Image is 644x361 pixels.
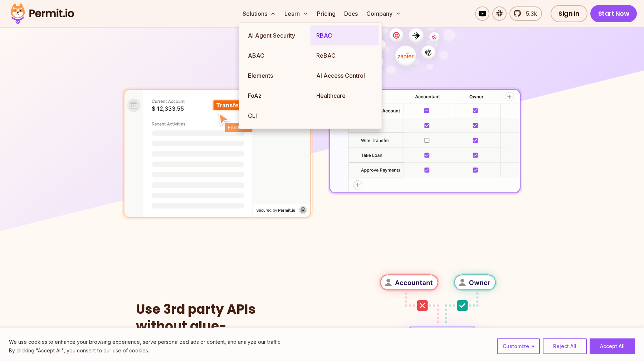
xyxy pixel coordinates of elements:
[341,6,361,21] a: Docs
[7,1,77,26] img: Permit logo
[314,6,338,21] a: Pricing
[311,86,379,106] a: Healthcare
[242,86,311,106] a: FoAz
[282,6,311,21] button: Learn
[311,45,379,66] a: ReBAC
[9,346,282,355] p: By clicking "Accept All", you consent to our use of cookies.
[242,45,311,66] a: ABAC
[590,338,635,354] button: Accept All
[311,25,379,45] a: RBAC
[543,338,587,354] button: Reject All
[9,338,282,346] p: We use cookies to enhance your browsing experience, serve personalized ads or content, and analyz...
[136,301,262,351] h2: Use 3rd party APIs without glue-code.
[242,106,311,126] a: CLI
[311,66,379,86] a: AI Access Control
[242,25,311,45] a: AI Agent Security
[497,338,540,354] button: Customize
[590,5,637,22] a: Start Now
[551,5,587,22] a: Sign In
[509,6,542,21] a: 5.3k
[364,6,404,21] button: Company
[242,66,311,86] a: Elements
[240,6,279,21] button: Solutions
[522,9,537,18] span: 5.3k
